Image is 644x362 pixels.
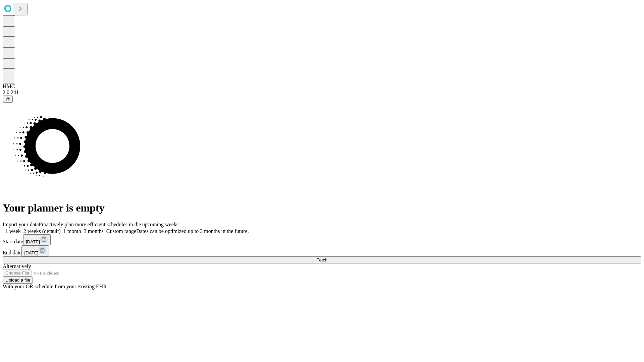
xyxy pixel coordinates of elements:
[3,284,107,289] span: With your OR schedule from your existing EHR
[24,250,38,255] span: [DATE]
[5,97,10,102] span: @
[21,245,49,256] button: [DATE]
[3,277,33,284] button: Upload a file
[23,228,61,234] span: 2 weeks (default)
[23,234,51,245] button: [DATE]
[26,239,40,244] span: [DATE]
[39,222,180,227] span: Proactively plan more efficient schedules in the upcoming weeks.
[3,202,641,214] h1: Your planner is empty
[3,256,641,263] button: Fetch
[3,96,13,103] button: @
[136,228,249,234] span: Dates can be optimized up to 3 months in the future.
[5,228,21,234] span: 1 week
[84,228,104,234] span: 3 months
[3,234,641,245] div: Start date
[3,245,641,256] div: End date
[3,263,31,269] span: Alternatively
[63,228,81,234] span: 1 month
[316,257,327,262] span: Fetch
[3,83,641,89] div: HMC
[106,228,136,234] span: Custom range
[3,89,641,96] div: 2.0.241
[3,222,39,227] span: Import your data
